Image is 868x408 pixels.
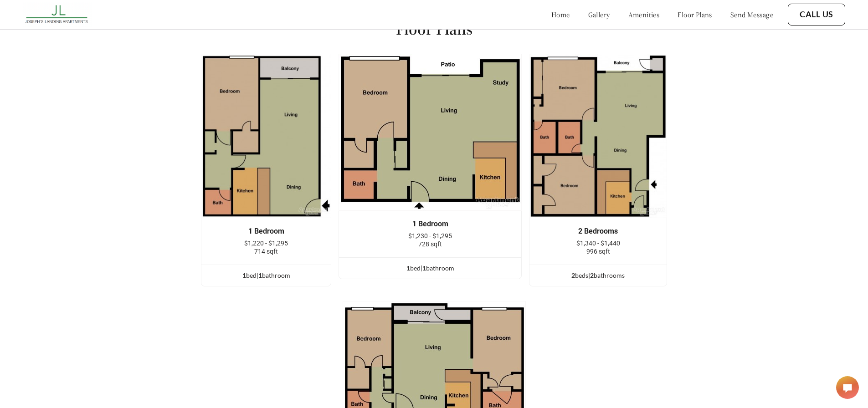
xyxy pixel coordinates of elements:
span: 1 [422,264,426,272]
img: example [201,54,332,218]
a: gallery [588,10,610,19]
span: 1 [258,271,262,279]
span: $1,220 - $1,295 [244,240,288,247]
h1: Floor Plans [396,19,473,39]
a: Call Us [800,10,833,20]
button: Call Us [788,4,845,25]
span: 2 [571,271,575,279]
span: $1,340 - $1,440 [576,240,620,247]
div: bed | bathroom [201,270,331,280]
span: 2 [590,271,594,279]
a: amenities [628,10,660,19]
span: 996 sqft [586,248,610,255]
span: $1,230 - $1,295 [408,232,452,240]
div: bed s | bathroom s [529,270,667,280]
div: bed | bathroom [339,263,521,273]
span: 714 sqft [254,248,278,255]
div: 1 Bedroom [353,220,508,228]
span: 1 [406,264,410,272]
span: 1 [242,271,246,279]
img: example [529,54,667,218]
a: home [551,10,570,19]
img: josephs_landing_logo.png [23,2,92,27]
a: floor plans [678,10,712,19]
div: 1 Bedroom [215,227,318,235]
a: send message [730,10,773,19]
img: example [339,54,522,211]
span: 728 sqft [418,240,442,248]
div: 2 Bedrooms [543,227,653,235]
